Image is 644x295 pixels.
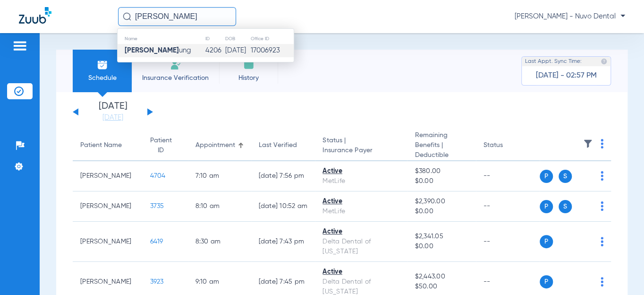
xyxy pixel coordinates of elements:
span: ung [125,47,191,54]
div: Patient ID [150,136,180,156]
img: History [243,59,254,70]
th: Name [118,34,205,44]
th: Remaining Benefits | [407,130,475,161]
td: [DATE] 10:52 AM [251,191,315,222]
div: Appointment [195,140,235,150]
td: 8:10 AM [188,191,251,222]
th: Status | [315,130,407,161]
td: 4206 [205,44,225,57]
img: group-dot-blue.svg [601,237,603,246]
span: P [540,235,553,248]
span: S [559,200,572,213]
div: Last Verified [259,140,297,150]
div: Patient Name [80,140,135,150]
img: filter.svg [583,139,593,148]
input: Search for patients [118,7,236,26]
span: $0.00 [415,176,468,186]
span: Deductible [415,150,468,160]
div: Active [322,166,399,176]
div: Patient ID [150,136,172,156]
div: MetLife [322,176,399,186]
div: Active [322,227,399,237]
span: $380.00 [415,166,468,176]
td: -- [476,222,540,262]
td: -- [476,191,540,222]
span: 6419 [150,238,163,245]
div: MetLife [322,207,399,217]
th: DOB [225,34,250,44]
span: 4704 [150,173,166,179]
img: hamburger-icon [12,40,27,52]
img: last sync help info [601,58,607,65]
img: group-dot-blue.svg [601,201,603,211]
td: -- [476,161,540,191]
span: $2,443.00 [415,272,468,282]
img: group-dot-blue.svg [601,139,603,148]
span: History [226,73,271,83]
a: [DATE] [85,113,141,122]
span: 3923 [150,278,164,285]
div: Delta Dental of [US_STATE] [322,237,399,257]
span: Insurance Verification [139,73,212,83]
span: P [540,200,553,213]
td: [DATE] [225,44,250,57]
span: $50.00 [415,282,468,292]
div: Last Verified [259,140,308,150]
span: P [540,275,553,288]
span: Schedule [80,73,125,83]
img: Search Icon [123,12,131,21]
div: Active [322,197,399,207]
span: $2,390.00 [415,197,468,207]
img: Zuub Logo [19,7,51,24]
img: Schedule [97,59,108,70]
strong: [PERSON_NAME] [125,47,179,54]
td: [PERSON_NAME] [73,191,143,222]
th: Status [476,130,540,161]
td: [DATE] 7:43 PM [251,222,315,262]
td: 8:30 AM [188,222,251,262]
td: 7:10 AM [188,161,251,191]
div: Active [322,267,399,277]
span: $2,341.05 [415,232,468,242]
li: [DATE] [85,102,141,122]
td: [PERSON_NAME] [73,222,143,262]
span: $0.00 [415,242,468,252]
span: P [540,170,553,183]
img: group-dot-blue.svg [601,171,603,181]
th: Office ID [250,34,294,44]
span: S [559,170,572,183]
span: [PERSON_NAME] - Nuvo Dental [515,12,625,21]
td: [DATE] 7:56 PM [251,161,315,191]
span: Insurance Payer [322,146,399,156]
span: 3735 [150,203,164,209]
span: Last Appt. Sync Time: [525,57,582,66]
img: Manual Insurance Verification [170,59,181,70]
td: 17006923 [250,44,294,57]
span: $0.00 [415,207,468,217]
div: Appointment [195,140,244,150]
th: ID [205,34,225,44]
iframe: Chat Widget [597,250,644,295]
div: Patient Name [80,140,122,150]
td: [PERSON_NAME] [73,161,143,191]
span: [DATE] - 02:57 PM [536,71,597,80]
